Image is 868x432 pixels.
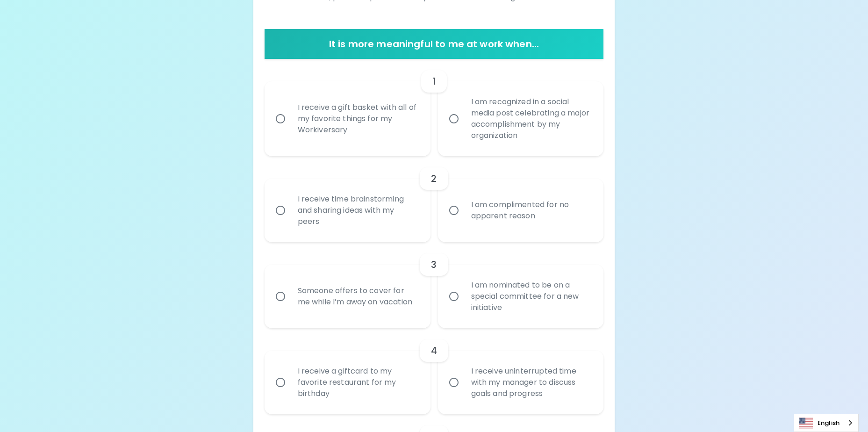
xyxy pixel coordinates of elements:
h6: 2 [431,171,437,186]
div: I am complimented for no apparent reason [464,188,599,233]
div: choice-group-check [265,242,604,328]
div: choice-group-check [265,59,604,156]
div: Someone offers to cover for me while I’m away on vacation [290,274,425,319]
h6: 4 [431,343,437,358]
a: English [794,414,858,432]
div: I receive a giftcard to my favorite restaurant for my birthday [290,354,425,410]
div: I receive time brainstorming and sharing ideas with my peers [290,182,425,238]
div: I am recognized in a social media post celebrating a major accomplishment by my organization [464,85,599,152]
h6: 1 [432,74,436,89]
h6: 3 [431,257,437,272]
div: choice-group-check [265,328,604,414]
aside: Language selected: English [794,414,859,432]
h6: It is more meaningful to me at work when... [268,36,600,51]
div: I receive a gift basket with all of my favorite things for my Workiversary [290,91,425,147]
div: I receive uninterrupted time with my manager to discuss goals and progress [464,354,599,410]
div: choice-group-check [265,156,604,242]
div: I am nominated to be on a special committee for a new initiative [464,268,599,324]
div: Language [794,414,859,432]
